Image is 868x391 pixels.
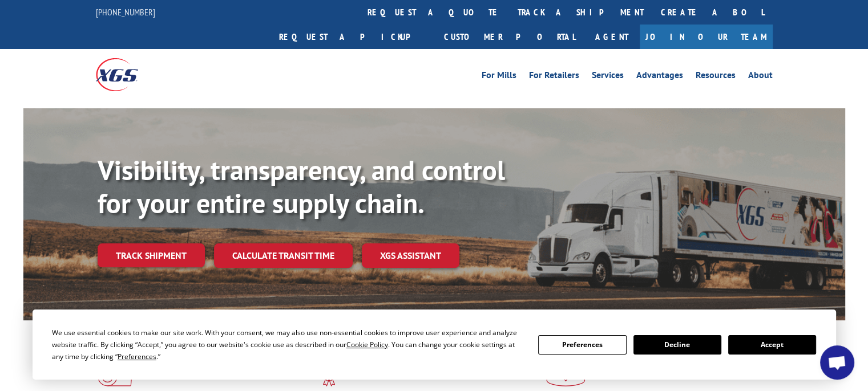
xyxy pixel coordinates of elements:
[98,243,205,267] a: Track shipment
[640,25,773,49] a: Join Our Team
[271,25,435,49] a: Request a pickup
[52,327,524,363] div: We use essential cookies to make our site work. With your consent, we may also use non-essential ...
[538,335,626,355] button: Preferences
[696,71,736,83] a: Resources
[728,335,816,355] button: Accept
[214,243,353,268] a: Calculate transit time
[362,243,459,268] a: XGS ASSISTANT
[435,25,584,49] a: Customer Portal
[636,71,683,83] a: Advantages
[346,340,388,349] span: Cookie Policy
[633,335,721,355] button: Decline
[748,71,773,83] a: About
[33,309,836,380] div: Cookie Consent Prompt
[584,25,640,49] a: Agent
[118,352,156,361] span: Preferences
[482,71,516,83] a: For Mills
[98,152,505,221] b: Visibility, transparency, and control for your entire supply chain.
[529,71,579,83] a: For Retailers
[96,6,155,18] a: [PHONE_NUMBER]
[820,345,854,380] div: Open chat
[592,71,624,83] a: Services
